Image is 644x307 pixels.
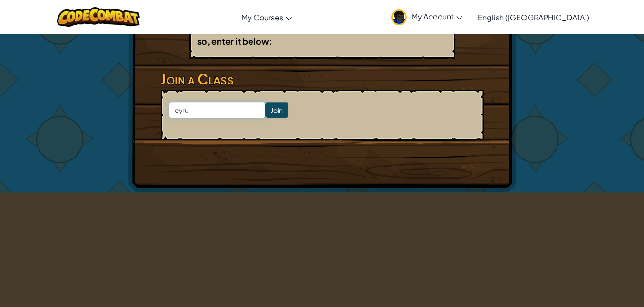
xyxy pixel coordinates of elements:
input: Join [265,102,288,118]
a: My Account [386,2,467,32]
a: English ([GEOGRAPHIC_DATA]) [473,4,594,30]
img: CodeCombat logo [57,7,140,27]
input: <Enter Class Code> [169,102,265,118]
span: English ([GEOGRAPHIC_DATA]) [478,12,589,22]
span: My Courses [241,12,283,22]
img: avatar [391,9,407,25]
span: My Account [412,11,462,21]
h3: Join a Class [161,68,484,90]
a: My Courses [237,4,297,30]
